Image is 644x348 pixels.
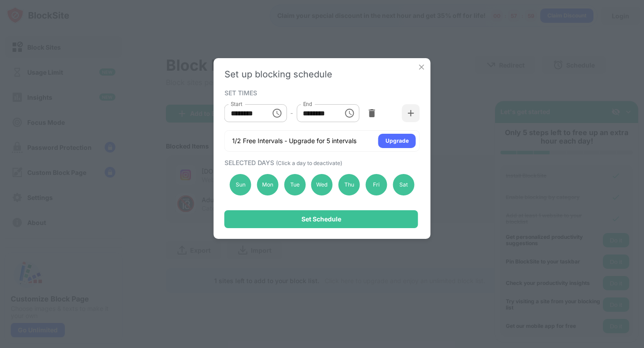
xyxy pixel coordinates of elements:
div: Fri [366,174,387,195]
div: Sat [393,174,414,195]
div: Wed [311,174,333,195]
label: End [303,100,312,108]
div: Tue [284,174,305,195]
div: SELECTED DAYS [225,159,418,166]
div: Upgrade [386,136,409,145]
div: SET TIMES [225,89,418,96]
div: Thu [339,174,360,195]
span: (Click a day to deactivate) [276,160,342,166]
button: Choose time, selected time is 10:00 AM [268,104,286,122]
div: Sun [230,174,251,195]
div: Set Schedule [301,216,341,223]
div: Set up blocking schedule [225,69,420,80]
button: Choose time, selected time is 1:00 PM [340,104,358,122]
img: x-button.svg [417,63,426,72]
label: Start [231,100,242,108]
div: - [290,108,293,118]
div: 1/2 Free Intervals - Upgrade for 5 intervals [232,136,356,145]
div: Mon [257,174,278,195]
